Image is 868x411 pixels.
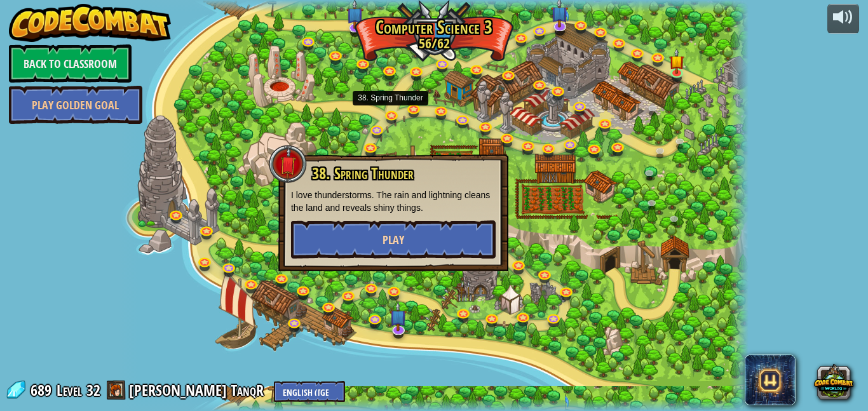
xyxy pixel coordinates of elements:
a: Back to Classroom [9,44,132,83]
img: level-banner-started.png [669,48,684,74]
span: Level [57,380,82,401]
p: I love thunderstorms. The rain and lightning cleans the land and reveals shiny things. [291,189,496,214]
a: Play Golden Goal [9,86,142,124]
span: 689 [31,380,55,400]
button: Play [291,220,496,259]
img: CodeCombat - Learn how to code by playing a game [9,4,172,42]
span: Play [383,232,404,248]
button: Adjust volume [827,4,859,34]
span: 38. Spring Thunder [312,163,414,184]
a: [PERSON_NAME] TanqR [129,380,268,400]
img: level-banner-unstarted-subscriber.png [390,302,407,331]
span: 32 [86,380,100,400]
